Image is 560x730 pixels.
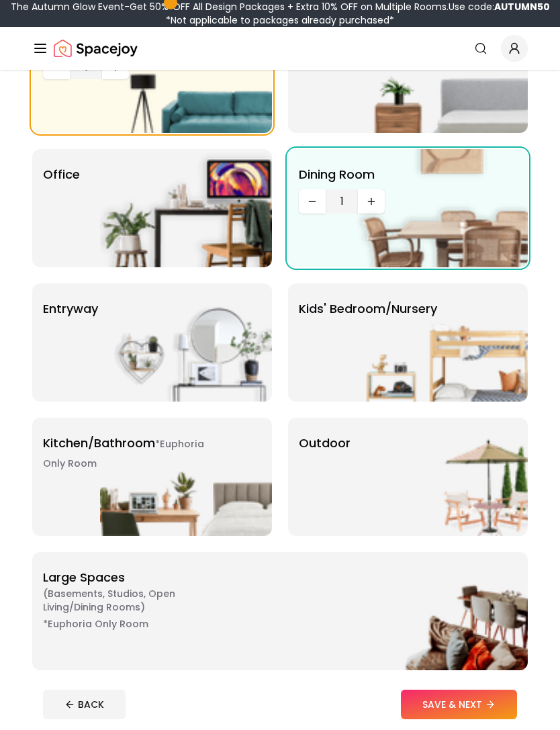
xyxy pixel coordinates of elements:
img: Living Room [100,15,272,133]
img: Bedroom [356,15,528,133]
img: Spacejoy Logo [54,35,138,62]
img: Outdoor [356,418,528,536]
p: entryway [43,300,98,318]
span: *Not applicable to packages already purchased* [166,13,394,27]
p: Large Spaces [43,568,211,633]
img: Dining Room [356,149,528,267]
button: SAVE & NEXT [401,690,517,719]
span: 1 [331,193,353,210]
button: Decrease quantity [299,189,326,214]
p: Dining Room [299,165,375,184]
img: Large Spaces *Euphoria Only [356,552,528,670]
img: Office [100,149,272,267]
img: Kids' Bedroom/Nursery [356,283,528,402]
img: Kitchen/Bathroom *Euphoria Only [100,418,272,536]
span: ( Basements, Studios, Open living/dining rooms ) [43,587,211,614]
a: Spacejoy [54,35,138,62]
p: Kitchen/Bathroom [43,434,211,473]
small: *Euphoria Only Room [43,617,148,631]
nav: Global [32,27,528,70]
p: Kids' Bedroom/Nursery [299,300,437,318]
img: entryway [100,283,272,402]
p: Outdoor [299,434,351,453]
p: Office [43,165,80,184]
button: BACK [43,690,126,719]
